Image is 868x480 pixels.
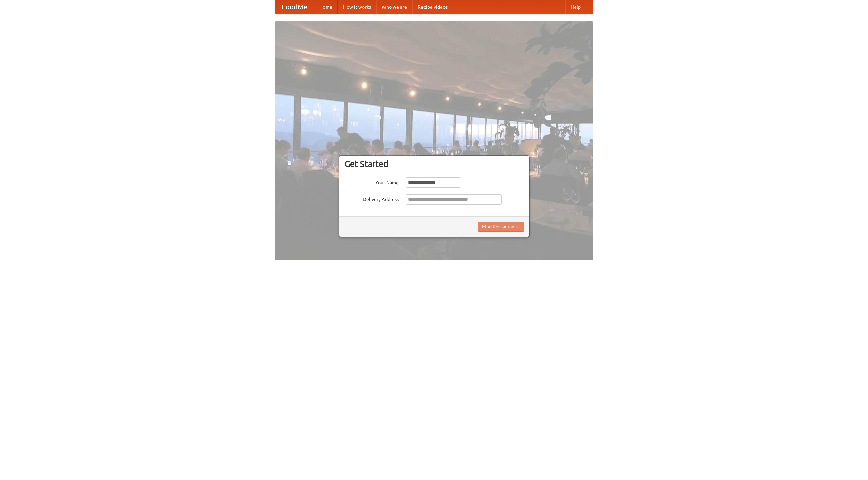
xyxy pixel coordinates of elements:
button: Find Restaurants! [478,222,524,232]
a: Who we are [376,0,412,14]
a: Recipe videos [412,0,453,14]
h3: Get Started [344,159,524,169]
label: Delivery Address [344,194,399,203]
a: Home [314,0,338,14]
a: Help [565,0,586,14]
a: How it works [338,0,376,14]
a: FoodMe [275,0,314,14]
label: Your Name [344,177,399,186]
